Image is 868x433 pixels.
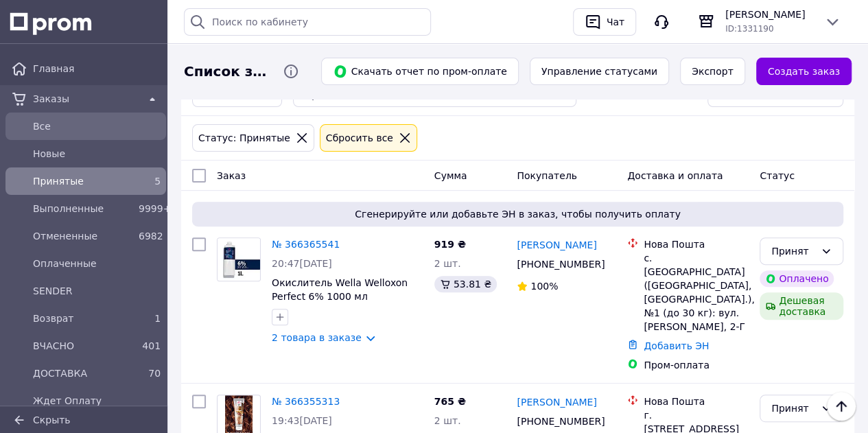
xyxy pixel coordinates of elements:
span: Покупатель [517,170,577,181]
button: Скачать отчет по пром-оплате [321,58,519,85]
a: Добавить ЭН [644,340,709,351]
span: Принятые [33,174,133,188]
span: 70 [148,368,161,379]
span: 20:47[DATE] [272,258,332,269]
div: Принят [771,244,815,259]
div: Дешевая доставка [760,292,843,320]
span: 2 шт. [434,258,461,269]
span: Новые [33,147,161,161]
button: Наверх [827,392,856,421]
span: Главная [33,62,161,75]
span: ВЧАСНО [33,339,133,353]
span: Сгенерируйте или добавьте ЭН в заказ, чтобы получить оплату [198,207,838,221]
span: Выполненные [33,202,133,215]
div: Нова Пошта [644,395,749,408]
div: 53.81 ₴ [434,276,497,292]
span: 19:43[DATE] [272,415,332,426]
a: Создать заказ [756,58,852,85]
input: Поиск по кабинету [184,8,431,36]
span: Заказы [33,92,139,106]
button: Экспорт [680,58,745,85]
span: [PHONE_NUMBER] [517,416,605,427]
span: [PHONE_NUMBER] [517,259,605,270]
span: Сумма [434,170,467,181]
a: Окислитель Wella Welloxon Perfect 6% 1000 мл [272,277,408,302]
span: Список заказов [184,62,272,82]
span: Возврат [33,312,133,325]
span: 1 [154,313,161,324]
div: Пром-оплата [644,358,749,372]
span: Отмененные [33,229,133,243]
span: 5 [154,176,161,187]
a: Фото товару [217,237,261,281]
span: 401 [142,340,161,351]
span: Оплаченные [33,257,161,270]
div: Нова Пошта [644,237,749,251]
span: Доставка и оплата [627,170,723,181]
span: ID: 1331190 [725,24,773,34]
span: 765 ₴ [434,396,466,407]
span: ДОСТАВКА [33,366,133,380]
div: Статус: Принятые [196,130,293,145]
span: 6982 [139,231,163,242]
span: Скрыть [33,414,71,425]
span: 2 шт. [434,415,461,426]
div: Сбросить все [323,130,396,145]
button: Управление статусами [530,58,669,85]
a: № 366355313 [272,396,340,407]
span: Заказ [217,170,246,181]
img: Фото товару [218,238,260,281]
span: SENDER [33,284,161,298]
button: Чат [573,8,636,36]
a: [PERSON_NAME] [517,395,596,409]
a: № 366365541 [272,239,340,250]
span: [PERSON_NAME] [725,8,813,21]
div: с. [GEOGRAPHIC_DATA] ([GEOGRAPHIC_DATA], [GEOGRAPHIC_DATA].), №1 (до 30 кг): вул. [PERSON_NAME], 2-Г [644,251,749,333]
div: Чат [604,12,627,32]
div: Принят [771,401,815,416]
span: Все [33,119,161,133]
a: [PERSON_NAME] [517,238,596,252]
span: 9999+ [139,203,171,214]
span: 919 ₴ [434,239,466,250]
div: Оплачено [760,270,834,287]
span: 100% [530,281,558,292]
a: 2 товара в заказе [272,332,362,343]
span: Статус [760,170,795,181]
span: Ждет Оплату [33,394,161,408]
